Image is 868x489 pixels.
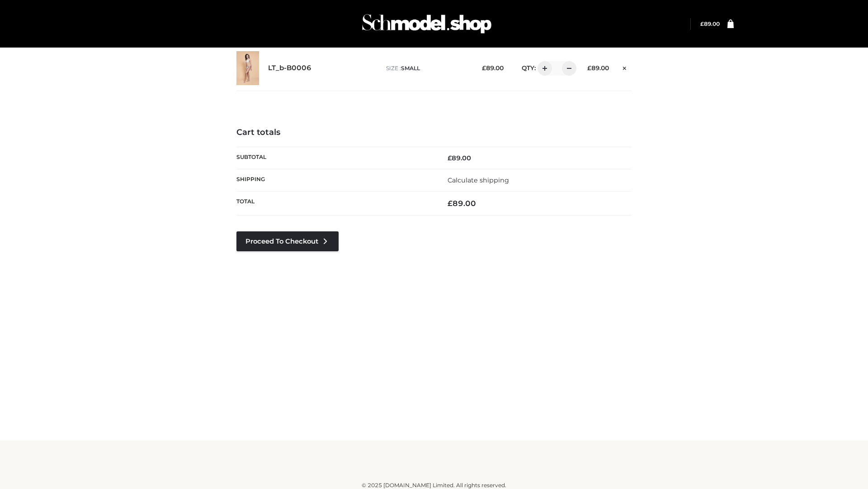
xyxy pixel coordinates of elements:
bdi: 89.00 [587,64,609,72]
img: Schmodel Admin 964 [359,6,495,42]
bdi: 89.00 [448,199,476,208]
h4: Cart totals [236,128,632,138]
span: £ [448,199,453,208]
bdi: 89.00 [700,20,720,27]
a: £89.00 [700,20,720,27]
bdi: 89.00 [482,64,504,72]
span: SMALL [401,65,420,72]
th: Total [236,192,434,216]
p: size : [386,64,468,72]
a: Proceed to Checkout [236,231,339,251]
th: Shipping [236,169,434,191]
th: Subtotal [236,147,434,169]
span: £ [482,64,486,72]
span: £ [448,154,452,162]
a: LT_b-B0006 [268,64,311,72]
a: Calculate shipping [448,176,509,184]
span: £ [587,64,591,72]
bdi: 89.00 [448,154,471,162]
div: QTY: [513,61,573,76]
span: £ [700,20,704,27]
a: Remove this item [618,61,632,73]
